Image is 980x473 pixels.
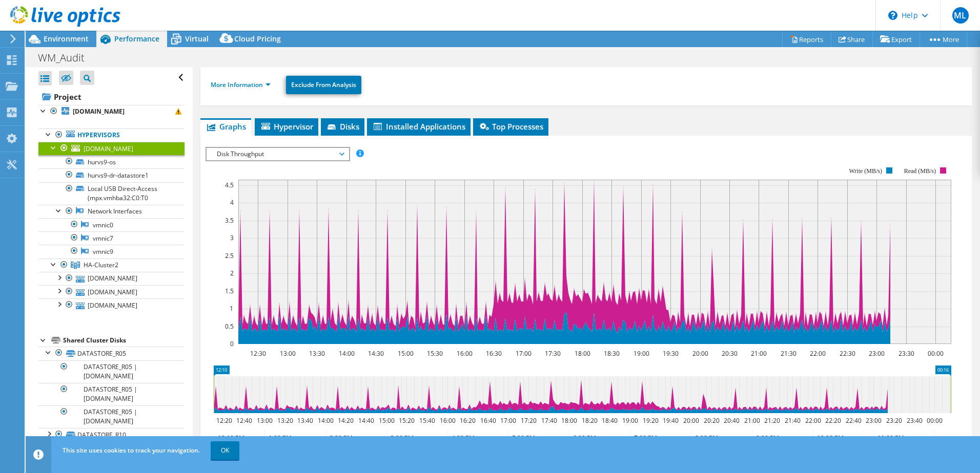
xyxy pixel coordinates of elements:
[456,349,472,358] text: 16:00
[38,142,185,155] a: [DOMAIN_NAME]
[358,416,374,425] text: 14:40
[845,416,861,425] text: 22:40
[38,155,185,168] a: hurvs9-os
[279,349,295,358] text: 13:00
[721,349,737,358] text: 20:30
[63,334,185,347] div: Shared Cluster Disks
[185,34,209,44] span: Virtual
[73,107,125,116] b: [DOMAIN_NAME]
[723,416,739,425] text: 20:40
[839,349,855,358] text: 22:30
[44,34,89,44] span: Environment
[662,349,678,358] text: 19:30
[872,31,920,47] a: Export
[367,349,383,358] text: 14:30
[211,441,239,460] a: OK
[33,52,100,63] h1: WM_Audit
[326,121,359,132] span: Disks
[906,416,922,425] text: 23:40
[230,269,234,277] text: 2
[603,349,619,358] text: 18:30
[478,121,543,132] span: Top Processes
[904,167,936,175] text: Read (MB/s)
[225,287,234,295] text: 1.5
[927,349,943,358] text: 00:00
[230,198,234,207] text: 4
[225,181,234,189] text: 4.5
[38,259,185,272] a: HA-Cluster2
[84,144,133,153] span: [DOMAIN_NAME]
[38,205,185,218] a: Network Interfaces
[744,416,760,425] text: 21:00
[642,416,658,425] text: 19:20
[764,416,780,425] text: 21:20
[38,105,185,118] a: [DOMAIN_NAME]
[952,7,969,24] span: ML
[38,128,185,142] a: Hypervisors
[782,31,831,47] a: Reports
[38,285,185,298] a: [DOMAIN_NAME]
[338,349,354,358] text: 14:00
[561,416,577,425] text: 18:00
[419,416,435,425] text: 15:40
[886,416,902,425] text: 23:20
[38,360,185,383] a: DATASTORE_R05 | [DOMAIN_NAME]
[230,304,233,313] text: 1
[633,349,649,358] text: 19:00
[692,349,708,358] text: 20:00
[868,349,884,358] text: 23:00
[520,416,536,425] text: 17:20
[683,416,699,425] text: 20:00
[780,349,796,358] text: 21:30
[38,298,185,312] a: [DOMAIN_NAME]
[825,416,841,425] text: 22:20
[703,416,719,425] text: 20:20
[84,261,118,269] span: HA-Cluster2
[206,121,246,132] span: Graphs
[500,416,516,425] text: 17:00
[38,168,185,182] a: hurvs9-dr-datastore1
[216,416,232,425] text: 12:20
[297,416,313,425] text: 13:40
[234,34,281,44] span: Cloud Pricing
[277,416,293,425] text: 13:20
[38,245,185,258] a: vmnic9
[38,428,185,441] a: DATASTORE_R10
[397,349,413,358] text: 15:00
[398,416,414,425] text: 15:20
[581,416,597,425] text: 18:20
[260,121,313,132] span: Hypervisor
[212,148,343,160] span: Disk Throughput
[38,347,185,360] a: DATASTORE_R05
[805,416,821,425] text: 22:00
[439,416,455,425] text: 16:00
[926,416,942,425] text: 00:00
[250,349,266,358] text: 12:30
[317,416,333,425] text: 14:00
[784,416,800,425] text: 21:40
[662,416,678,425] text: 19:40
[309,349,324,358] text: 13:30
[236,416,252,425] text: 12:40
[485,349,501,358] text: 16:30
[38,272,185,285] a: [DOMAIN_NAME]
[831,31,873,47] a: Share
[601,416,617,425] text: 18:40
[544,349,560,358] text: 17:30
[372,121,465,132] span: Installed Applications
[574,349,590,358] text: 18:00
[286,76,361,94] a: Exclude From Analysis
[426,349,442,358] text: 15:30
[378,416,394,425] text: 15:00
[38,231,185,245] a: vmnic7
[114,34,159,44] span: Performance
[225,322,234,331] text: 0.5
[849,167,882,175] text: Write (MB/s)
[541,416,557,425] text: 17:40
[480,416,496,425] text: 16:40
[230,339,234,348] text: 0
[225,251,234,260] text: 2.5
[865,416,881,425] text: 23:00
[750,349,766,358] text: 21:00
[38,218,185,231] a: vmnic0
